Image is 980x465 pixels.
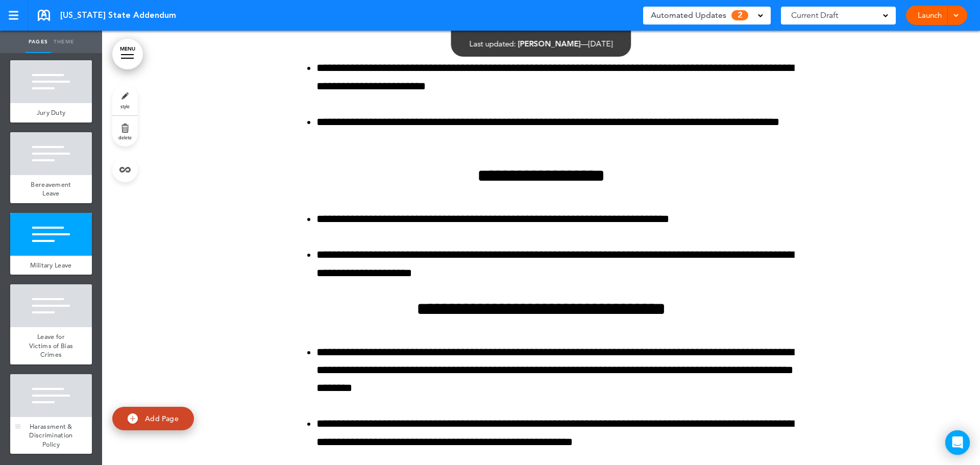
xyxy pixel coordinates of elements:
span: Harassment & Discrimination Policy [29,422,72,449]
a: Add Page [112,407,194,431]
a: Military Leave [10,256,92,275]
img: add.svg [128,413,138,424]
span: 2 [731,10,748,20]
a: delete [112,116,138,146]
span: delete [118,134,132,140]
a: Pages [26,31,51,53]
a: Bereavement Leave [10,175,92,203]
span: Automated Updates [651,8,726,22]
a: Jury Duty [10,103,92,123]
a: Theme [51,31,77,53]
a: MENU [112,39,143,69]
span: Military Leave [30,261,71,270]
span: Bereavement Leave [31,180,71,198]
a: Harassment & Discrimination Policy [10,417,92,454]
a: style [112,85,138,115]
span: Add Page [145,414,179,423]
span: [PERSON_NAME] [518,39,581,48]
span: Current Draft [791,8,838,22]
span: [DATE] [589,39,613,48]
span: Last updated: [470,39,516,48]
div: Open Intercom Messenger [945,430,970,455]
a: Leave for Victims of Bias Crimes [10,327,92,364]
span: Leave for Victims of Bias Crimes [29,332,73,359]
div: — [470,40,613,47]
span: style [120,103,130,109]
a: Launch [914,6,946,25]
span: Jury Duty [37,108,66,117]
span: [US_STATE] State Addendum [60,10,176,21]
